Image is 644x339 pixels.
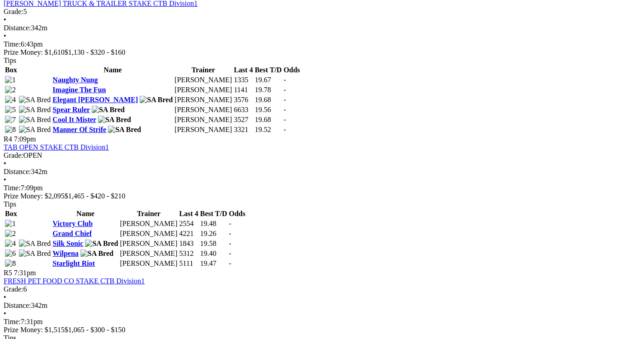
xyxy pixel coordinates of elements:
img: SA Bred [19,126,51,134]
span: R4 [4,135,12,143]
td: [PERSON_NAME] [174,95,232,104]
td: 19.68 [254,115,282,124]
div: 5 [4,8,640,16]
td: [PERSON_NAME] [119,259,178,268]
span: • [4,176,6,184]
img: SA Bred [98,116,131,124]
img: 2 [5,86,16,94]
span: Tips [4,56,16,64]
td: 19.58 [200,239,228,248]
img: 6 [5,250,16,258]
span: Distance: [4,168,31,175]
div: 342m [4,301,640,310]
span: Grade: [4,8,24,15]
td: [PERSON_NAME] [174,85,232,94]
div: Prize Money: $1,515 [4,326,640,334]
th: Best T/D [254,66,282,75]
td: 3321 [233,125,253,134]
img: 7 [5,116,16,124]
a: Starlight Riot [52,259,95,267]
div: Prize Money: $2,095 [4,192,640,200]
td: 3527 [233,115,253,124]
th: Best T/D [200,209,228,218]
a: Silk Sonic [52,240,83,247]
td: 19.48 [200,219,228,228]
img: 8 [5,259,16,268]
td: 19.78 [254,85,282,94]
a: Imagine The Fun [52,86,106,94]
span: - [229,259,231,267]
a: TAB OPEN STAKE CTB Division1 [4,143,109,151]
td: 2554 [179,219,199,228]
span: 7:31pm [14,269,36,277]
td: [PERSON_NAME] [119,239,178,248]
td: 6633 [233,105,253,114]
th: Trainer [174,66,232,75]
span: - [229,240,231,247]
td: 19.67 [254,75,282,85]
td: [PERSON_NAME] [174,105,232,114]
span: $1,130 - $320 - $160 [65,48,126,56]
img: SA Bred [92,106,125,114]
img: SA Bred [19,116,51,124]
img: SA Bred [19,96,51,104]
span: $1,465 - $420 - $210 [65,192,126,200]
span: Grade: [4,151,24,159]
td: 19.40 [200,249,228,258]
span: - [283,116,286,123]
td: [PERSON_NAME] [119,219,178,228]
img: 5 [5,106,16,114]
td: [PERSON_NAME] [174,115,232,124]
th: Last 4 [233,66,253,75]
span: Tips [4,200,16,208]
span: Distance: [4,301,31,309]
span: • [4,293,6,301]
img: SA Bred [19,106,51,114]
img: SA Bred [140,96,173,104]
a: Spear Ruler [52,106,90,113]
span: Time: [4,184,21,192]
td: 19.68 [254,95,282,104]
td: 1141 [233,85,253,94]
span: Box [5,210,17,217]
th: Odds [229,209,246,218]
span: • [4,310,6,317]
span: • [4,16,6,24]
span: - [229,220,231,227]
img: SA Bred [80,250,113,258]
img: 4 [5,96,16,104]
a: FRESH PET FOOD CO STAKE CTB Division1 [4,277,145,285]
td: 19.26 [200,229,228,238]
div: 7:09pm [4,184,640,192]
span: • [4,160,6,167]
img: SA Bred [19,250,51,258]
span: $1,065 - $300 - $150 [65,326,126,334]
a: Victory Club [52,220,93,227]
td: 19.52 [254,125,282,134]
img: SA Bred [108,126,141,134]
td: 19.56 [254,105,282,114]
th: Name [52,209,118,218]
span: Distance: [4,24,31,32]
td: 1335 [233,75,253,85]
th: Name [52,66,173,75]
td: [PERSON_NAME] [174,75,232,85]
span: - [229,250,231,257]
span: - [283,76,286,84]
span: 7:09pm [14,135,36,143]
div: 6 [4,285,640,293]
span: - [283,126,286,133]
div: 7:31pm [4,318,640,326]
img: 4 [5,240,16,248]
td: [PERSON_NAME] [174,125,232,134]
span: - [283,96,286,104]
span: Time: [4,318,21,325]
th: Trainer [119,209,178,218]
img: 1 [5,220,16,228]
span: Time: [4,40,21,48]
a: Cool It Mister [52,116,96,123]
span: Box [5,66,17,74]
a: Wilpena [52,250,79,257]
a: Manner Of Strife [52,126,106,133]
span: - [229,230,231,237]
